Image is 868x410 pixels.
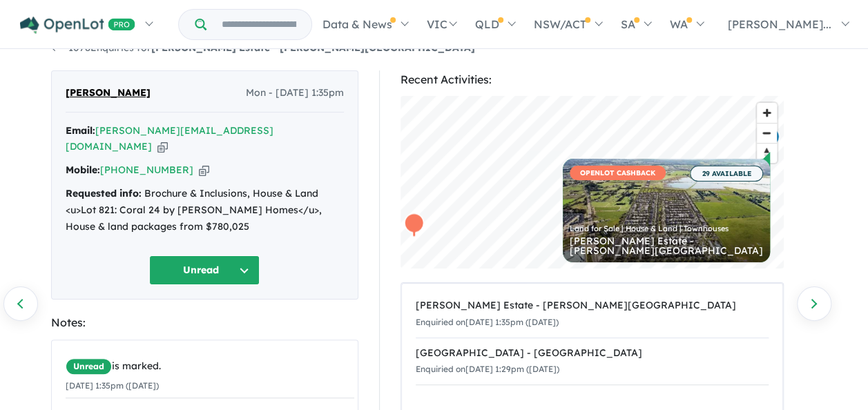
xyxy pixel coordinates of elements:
[757,143,777,163] button: Reset bearing to north
[51,313,358,332] div: Notes:
[66,186,344,235] div: Brochure & Inclusions, House & Land <u>Lot 821: Coral 24 by [PERSON_NAME] Homes</u>, House & land...
[66,124,273,153] a: [PERSON_NAME][EMAIL_ADDRESS][DOMAIN_NAME]
[757,103,777,123] button: Zoom in
[690,166,763,182] span: 29 AVAILABLE
[570,225,763,233] div: Land for Sale | House & Land | Townhouses
[66,124,95,137] strong: Email:
[416,345,769,362] div: [GEOGRAPHIC_DATA] - [GEOGRAPHIC_DATA]
[416,338,769,386] a: [GEOGRAPHIC_DATA] - [GEOGRAPHIC_DATA]Enquiried on[DATE] 1:29pm ([DATE])
[20,17,135,34] img: Openlot PRO Logo White
[199,163,209,177] button: Copy
[100,164,193,176] a: [PHONE_NUMBER]
[66,358,354,375] div: is marked.
[246,85,344,101] span: Mon - [DATE] 1:35pm
[403,213,424,238] div: Map marker
[66,358,112,375] span: Unread
[757,124,777,143] span: Zoom out
[401,96,784,269] canvas: Map
[66,187,142,199] strong: Requested info:
[570,236,763,255] div: [PERSON_NAME] Estate - [PERSON_NAME][GEOGRAPHIC_DATA]
[759,126,780,152] div: Map marker
[757,123,777,143] button: Zoom out
[563,159,770,262] a: OPENLOT CASHBACK 29 AVAILABLE Land for Sale | House & Land | Townhouses [PERSON_NAME] Estate - [P...
[66,380,159,391] small: [DATE] 1:35pm ([DATE])
[416,297,769,314] div: [PERSON_NAME] Estate - [PERSON_NAME][GEOGRAPHIC_DATA]
[416,317,559,327] small: Enquiried on [DATE] 1:35pm ([DATE])
[416,364,559,374] small: Enquiried on [DATE] 1:29pm ([DATE])
[157,139,168,154] button: Copy
[149,255,260,285] button: Unread
[66,164,100,176] strong: Mobile:
[416,291,769,338] a: [PERSON_NAME] Estate - [PERSON_NAME][GEOGRAPHIC_DATA]Enquiried on[DATE] 1:35pm ([DATE])
[401,70,784,89] div: Recent Activities:
[66,85,151,101] span: [PERSON_NAME]
[209,10,309,39] input: Try estate name, suburb, builder or developer
[570,166,666,180] span: OPENLOT CASHBACK
[728,17,831,31] span: [PERSON_NAME]...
